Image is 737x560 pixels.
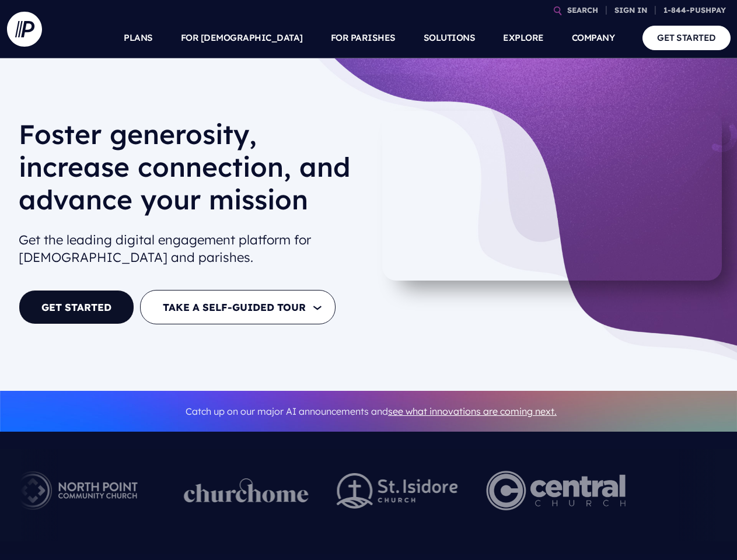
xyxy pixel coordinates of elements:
a: FOR PARISHES [331,17,396,58]
img: pp_logos_1 [184,478,309,503]
h1: Foster generosity, increase connection, and advance your mission [19,118,362,225]
a: COMPANY [572,17,615,58]
h2: Get the leading digital engagement platform for [DEMOGRAPHIC_DATA] and parishes. [19,226,362,272]
img: Central Church Henderson NV [486,459,626,523]
a: SOLUTIONS [424,17,476,58]
a: GET STARTED [642,26,731,50]
a: PLANS [124,17,153,58]
a: EXPLORE [503,17,544,58]
a: see what innovations are coming next. [388,405,557,417]
button: TAKE A SELF-GUIDED TOUR [140,290,336,324]
a: FOR [DEMOGRAPHIC_DATA] [181,17,303,58]
a: GET STARTED [19,290,134,324]
p: Catch up on our major AI announcements and [19,398,724,425]
img: pp_logos_2 [337,473,458,509]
